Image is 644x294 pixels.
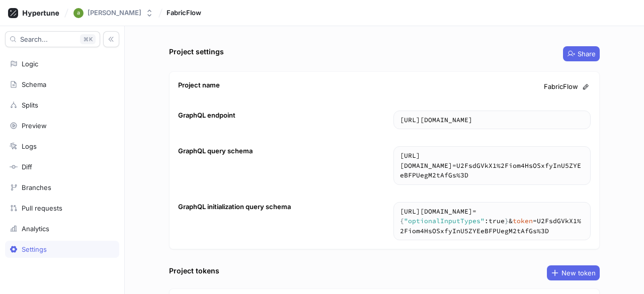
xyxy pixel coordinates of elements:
textarea: [URL][DOMAIN_NAME] [394,147,590,184]
div: [PERSON_NAME] [88,9,141,17]
img: User [73,8,84,18]
div: Project tokens [169,265,219,276]
div: Project name [178,80,220,90]
div: Analytics [22,225,49,233]
span: Share [578,51,596,57]
div: Project settings [169,46,224,57]
span: FabricFlow [544,82,578,92]
button: Search...K [5,31,100,47]
button: New token [547,265,600,280]
span: New token [561,270,596,276]
button: User[PERSON_NAME] [69,4,157,22]
div: Diff [22,163,32,171]
div: Settings [22,245,47,253]
div: Splits [22,101,38,109]
div: Preview [22,122,47,130]
button: Share [563,46,600,61]
div: K [80,34,96,44]
div: GraphQL initialization query schema [178,202,291,212]
textarea: https://[DOMAIN_NAME]/schema?body={"optionalInputTypes":true}&token=U2FsdGVkX1%2Fiom4HsOSxfyInU5Z... [394,203,590,240]
div: Schema [22,80,46,88]
div: Logic [22,60,38,68]
div: Branches [22,183,51,191]
div: Pull requests [22,204,62,212]
div: GraphQL query schema [178,146,253,156]
span: Search... [20,36,48,42]
textarea: [URL][DOMAIN_NAME] [394,111,590,129]
span: FabricFlow [167,9,201,16]
div: Logs [22,142,37,150]
div: GraphQL endpoint [178,111,235,121]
